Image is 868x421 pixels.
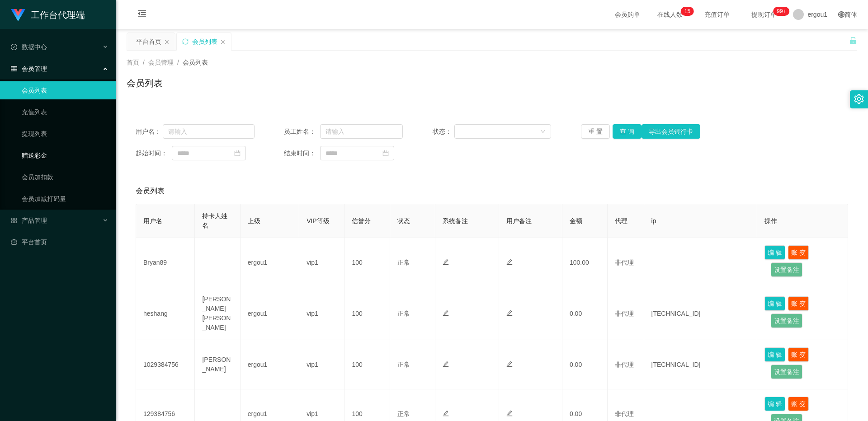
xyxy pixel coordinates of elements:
[164,39,170,45] i: 图标: close
[136,186,165,196] span: 会员列表
[163,124,255,139] input: 请输入
[506,259,513,265] i: 图标: edit
[613,124,642,139] button: 查 询
[506,361,513,367] i: 图标: edit
[241,238,299,287] td: ergou1
[177,59,179,66] span: /
[307,217,330,225] span: VIP等级
[506,310,513,316] i: 图标: edit
[764,397,785,411] button: 编 辑
[143,59,145,66] span: /
[700,11,734,18] span: 充值订单
[241,287,299,340] td: ergou1
[838,11,844,18] i: 图标: global
[136,127,163,136] span: 用户名：
[788,347,809,362] button: 账 变
[854,94,864,104] i: 图标: setting
[506,410,513,416] i: 图标: edit
[195,340,240,389] td: [PERSON_NAME]
[195,287,240,340] td: [PERSON_NAME] [PERSON_NAME]
[284,149,320,158] span: 结束时间：
[443,217,468,225] span: 系统备注
[397,361,410,368] span: 正常
[443,410,449,416] i: 图标: edit
[234,150,241,156] i: 图标: calendar
[11,233,108,251] a: 图标: dashboard平台首页
[148,59,174,66] span: 会员管理
[136,149,172,158] span: 起始时间：
[344,287,390,340] td: 100
[127,76,163,90] h1: 会员列表
[433,127,455,136] span: 状态：
[771,365,802,379] button: 设置备注
[192,33,217,50] div: 会员列表
[299,340,344,389] td: vip1
[202,212,227,229] span: 持卡人姓名
[651,217,656,225] span: ip
[136,287,195,340] td: heshang
[562,340,608,389] td: 0.00
[22,125,108,143] a: 提现列表
[344,238,390,287] td: 100
[764,245,785,260] button: 编 辑
[31,0,85,29] h1: 工作台代理端
[615,410,634,417] span: 非代理
[570,217,582,225] span: 金额
[771,262,802,277] button: 设置备注
[11,11,85,18] a: 工作台代理端
[653,11,687,18] span: 在线人数
[299,287,344,340] td: vip1
[22,103,108,121] a: 充值列表
[764,347,785,362] button: 编 辑
[397,259,410,266] span: 正常
[443,259,449,265] i: 图标: edit
[220,39,226,45] i: 图标: close
[642,124,700,139] button: 导出会员银行卡
[644,287,758,340] td: [TECHNICAL_ID]
[615,361,634,368] span: 非代理
[11,65,47,72] span: 会员管理
[615,310,634,317] span: 非代理
[183,59,208,66] span: 会员列表
[11,217,47,224] span: 产品管理
[443,310,449,316] i: 图标: edit
[581,124,610,139] button: 重 置
[127,59,139,66] span: 首页
[788,245,809,260] button: 账 变
[788,397,809,411] button: 账 变
[284,127,320,136] span: 员工姓名：
[11,44,17,50] i: 图标: check-circle-o
[11,43,47,51] span: 数据中心
[506,217,532,225] span: 用户备注
[771,313,802,328] button: 设置备注
[182,38,189,45] i: 图标: sync
[764,296,785,311] button: 编 辑
[11,65,17,72] i: 图标: table
[562,287,608,340] td: 0.00
[127,0,157,29] i: 图标: menu-fold
[684,7,688,16] p: 1
[241,340,299,389] td: ergou1
[397,217,410,225] span: 状态
[849,37,857,45] i: 图标: unlock
[136,238,195,287] td: Bryan89
[788,296,809,311] button: 账 变
[540,129,546,135] i: 图标: down
[615,217,627,225] span: 代理
[22,168,108,186] a: 会员加扣款
[136,340,195,389] td: 1029384756
[352,217,371,225] span: 信誉分
[681,7,694,16] sup: 15
[687,7,690,16] p: 5
[143,217,162,225] span: 用户名
[443,361,449,367] i: 图标: edit
[397,410,410,417] span: 正常
[764,217,777,225] span: 操作
[22,190,108,208] a: 会员加减打码量
[248,217,260,225] span: 上级
[136,33,161,50] div: 平台首页
[11,9,25,22] img: logo.9652507e.png
[382,150,389,156] i: 图标: calendar
[747,11,781,18] span: 提现订单
[11,217,17,224] i: 图标: appstore-o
